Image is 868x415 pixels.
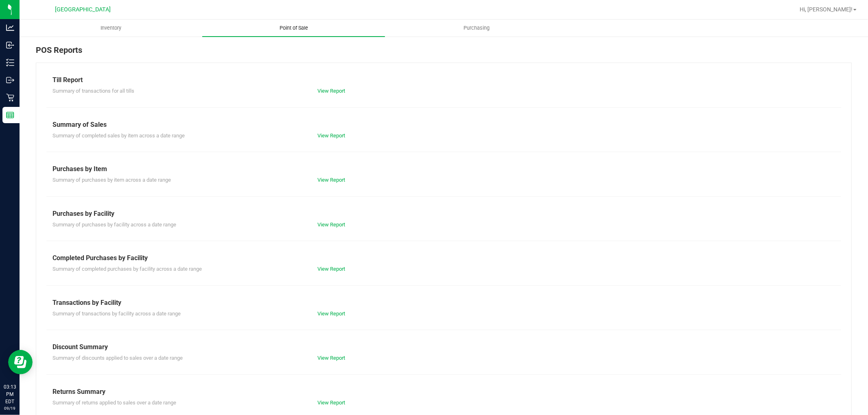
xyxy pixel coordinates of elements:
[52,164,835,174] div: Purchases by Item
[317,311,345,317] a: View Report
[52,209,835,219] div: Purchases by Facility
[4,405,16,411] p: 09/19
[20,20,202,37] a: Inventory
[52,400,176,406] span: Summary of returns applied to sales over a date range
[52,133,185,139] span: Summary of completed sales by item across a date range
[317,88,345,94] a: View Report
[52,311,181,317] span: Summary of transactions by facility across a date range
[52,342,835,352] div: Discount Summary
[52,266,202,272] span: Summary of completed purchases by facility across a date range
[317,400,345,406] a: View Report
[52,88,134,94] span: Summary of transactions for all tills
[52,120,835,130] div: Summary of Sales
[55,6,111,13] span: [GEOGRAPHIC_DATA]
[317,266,345,272] a: View Report
[6,93,14,102] inline-svg: Retail
[52,75,835,85] div: Till Report
[52,387,835,397] div: Returns Summary
[800,6,853,13] span: Hi, [PERSON_NAME]!
[52,177,171,183] span: Summary of purchases by item across a date range
[202,20,385,37] a: Point of Sale
[6,111,14,119] inline-svg: Reports
[52,298,835,308] div: Transactions by Facility
[52,222,176,228] span: Summary of purchases by facility across a date range
[453,24,501,32] span: Purchasing
[90,24,132,32] span: Inventory
[4,383,16,405] p: 03:13 PM EDT
[6,76,14,84] inline-svg: Outbound
[6,24,14,32] inline-svg: Analytics
[52,355,183,361] span: Summary of discounts applied to sales over a date range
[317,355,345,361] a: View Report
[36,44,852,63] div: POS Reports
[317,177,345,183] a: View Report
[6,59,14,67] inline-svg: Inventory
[52,253,835,263] div: Completed Purchases by Facility
[385,20,568,37] a: Purchasing
[269,24,319,32] span: Point of Sale
[8,350,33,374] iframe: Resource center
[317,222,345,228] a: View Report
[317,133,345,139] a: View Report
[6,41,14,49] inline-svg: Inbound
